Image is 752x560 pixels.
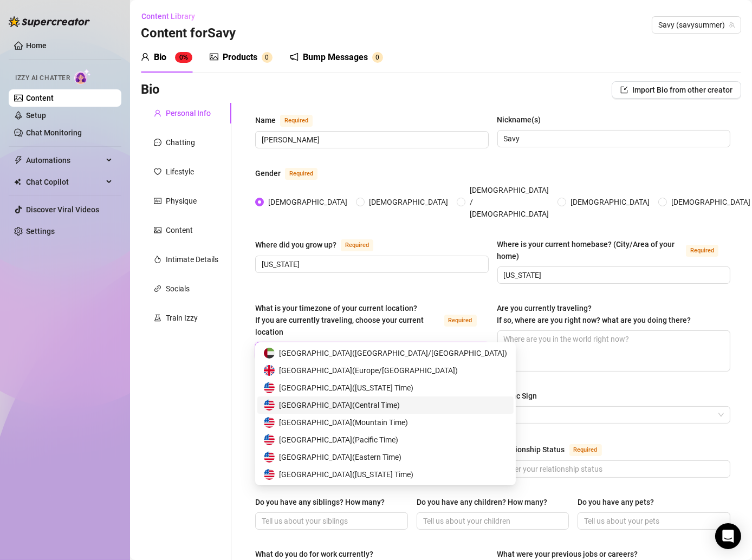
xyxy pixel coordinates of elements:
sup: 0% [175,52,192,63]
input: Do you have any siblings? How many? [262,515,399,527]
span: Content Library [141,12,195,21]
h3: Content for Savy [141,25,236,42]
img: us [264,400,275,411]
div: Name [255,114,276,126]
span: Required [280,115,313,127]
span: heart [154,168,161,175]
img: us [264,434,275,445]
span: [GEOGRAPHIC_DATA] ( Europe/[GEOGRAPHIC_DATA] ) [279,364,458,376]
label: What were your previous jobs or careers? [497,548,646,560]
input: Relationship Status [504,463,722,475]
span: Required [444,315,477,327]
sup: 0 [372,52,383,63]
span: message [154,139,161,146]
span: Required [569,444,602,456]
span: team [729,22,735,28]
span: What is your timezone of your current location? If you are currently traveling, choose your curre... [255,304,424,336]
label: Do you have any siblings? How many? [255,496,392,508]
img: us [264,452,275,463]
span: Are you currently traveling? If so, where are you right now? what are you doing there? [497,304,691,324]
button: Import Bio from other creator [612,81,741,99]
input: Nickname(s) [504,133,722,145]
span: idcard [154,197,161,205]
span: picture [154,226,161,234]
div: Content [166,224,193,236]
img: gb [264,365,275,376]
img: logo-BBDzfeDw.svg [9,16,90,27]
label: Where is your current homebase? (City/Area of your home) [497,238,731,262]
span: experiment [154,314,161,322]
div: Where did you grow up? [255,239,336,251]
a: Discover Viral Videos [26,205,99,214]
span: Required [686,245,718,257]
div: Do you have any pets? [578,496,654,508]
div: Do you have any siblings? How many? [255,496,385,508]
img: ae [264,348,275,359]
div: Physique [166,195,197,207]
div: Chatting [166,136,195,148]
span: link [154,285,161,292]
label: Name [255,114,325,127]
span: [GEOGRAPHIC_DATA] ( Central Time ) [279,399,400,411]
img: us [264,469,275,480]
div: Nickname(s) [497,114,541,126]
img: us [264,417,275,428]
span: fire [154,256,161,263]
div: Where is your current homebase? (City/Area of your home) [497,238,682,262]
span: Chat Copilot [26,173,103,191]
a: Content [26,94,54,102]
div: Train Izzy [166,312,198,324]
sup: 0 [262,52,273,63]
label: What do you do for work currently? [255,548,381,560]
span: [DEMOGRAPHIC_DATA] / [DEMOGRAPHIC_DATA] [465,184,553,220]
div: Intimate Details [166,253,218,265]
img: AI Chatter [74,69,91,84]
img: Chat Copilot [14,178,21,186]
div: Socials [166,283,190,295]
label: Zodiac Sign [497,390,545,402]
div: What do you do for work currently? [255,548,373,560]
span: [DEMOGRAPHIC_DATA] [264,196,352,208]
span: notification [290,53,299,61]
div: Lifestyle [166,166,194,178]
input: Do you have any pets? [584,515,722,527]
input: Where did you grow up? [262,258,480,270]
span: user [154,109,161,117]
img: us [264,382,275,393]
span: Savy (savysummer) [658,17,735,33]
div: Open Intercom Messenger [715,523,741,549]
span: thunderbolt [14,156,23,165]
h3: Bio [141,81,160,99]
span: user [141,53,150,61]
label: Relationship Status [497,443,614,456]
a: Home [26,41,47,50]
span: Izzy AI Chatter [15,73,70,83]
div: Do you have any children? How many? [417,496,547,508]
span: import [620,86,628,94]
span: [GEOGRAPHIC_DATA] ( [US_STATE] Time ) [279,382,413,394]
span: [GEOGRAPHIC_DATA] ( [US_STATE] Time ) [279,468,413,480]
a: Setup [26,111,46,120]
div: Gender [255,167,281,179]
label: Do you have any children? How many? [417,496,555,508]
span: [GEOGRAPHIC_DATA] ( Eastern Time ) [279,451,401,463]
label: Where did you grow up? [255,238,385,251]
label: Nickname(s) [497,114,549,126]
div: Zodiac Sign [497,390,537,402]
input: Name [262,134,480,146]
span: [GEOGRAPHIC_DATA] ( Mountain Time ) [279,416,408,428]
span: Required [285,168,317,180]
div: Bump Messages [303,51,368,64]
label: Gender [255,167,329,180]
div: Bio [154,51,166,64]
a: Chat Monitoring [26,128,82,137]
div: Personal Info [166,107,211,119]
span: [DEMOGRAPHIC_DATA] [365,196,452,208]
div: Products [223,51,257,64]
div: Relationship Status [497,444,565,455]
span: picture [210,53,218,61]
div: What were your previous jobs or careers? [497,548,638,560]
span: Automations [26,152,103,169]
span: [DEMOGRAPHIC_DATA] [566,196,654,208]
a: Settings [26,227,55,236]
